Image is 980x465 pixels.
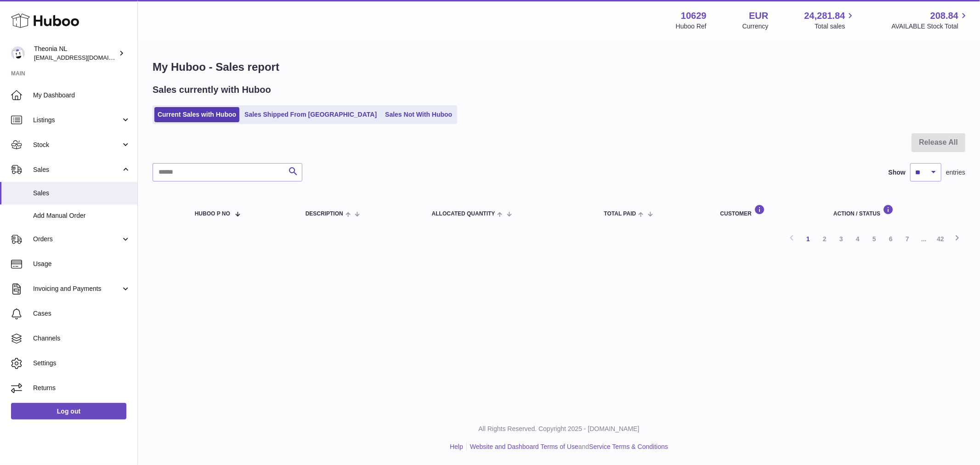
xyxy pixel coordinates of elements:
div: Currency [742,22,769,31]
p: All Rights Reserved. Copyright 2025 - [DOMAIN_NAME] [145,425,973,433]
span: Sales [33,189,130,198]
span: Total sales [815,22,855,31]
a: 4 [850,231,866,247]
span: AVAILABLE Stock Total [891,22,969,31]
a: 2 [816,231,833,247]
span: 208.84 [930,10,958,22]
a: 208.84 AVAILABLE Stock Total [891,10,969,31]
a: Sales Shipped From [GEOGRAPHIC_DATA] [241,107,380,122]
span: entries [946,168,965,177]
h2: Sales currently with Huboo [153,84,271,96]
div: Action / Status [833,204,956,217]
span: ... [916,231,932,247]
span: Description [306,211,343,217]
a: Sales Not With Huboo [382,107,455,122]
span: Channels [33,334,130,343]
span: Sales [33,165,121,174]
span: Settings [33,359,130,368]
a: Log out [11,403,126,420]
strong: 10629 [681,10,707,22]
label: Show [889,168,906,177]
span: My Dashboard [33,91,130,100]
span: Invoicing and Payments [33,284,121,293]
span: Returns [33,384,130,392]
span: 24,281.84 [804,10,845,22]
a: 6 [883,231,899,247]
span: ALLOCATED Quantity [432,211,495,217]
span: Usage [33,260,130,268]
span: Stock [33,141,121,149]
div: Customer [720,204,815,217]
a: Help [450,443,463,450]
div: Theonia NL [34,45,117,62]
span: Cases [33,309,130,318]
strong: EUR [749,10,768,22]
a: Website and Dashboard Terms of Use [470,443,578,450]
a: 1 [800,231,816,247]
span: Orders [33,235,121,244]
span: [EMAIL_ADDRESS][DOMAIN_NAME] [34,54,135,61]
a: 7 [899,231,916,247]
a: Service Terms & Conditions [589,443,668,450]
a: 24,281.84 Total sales [804,10,855,31]
h1: My Huboo - Sales report [153,60,965,74]
div: Huboo Ref [676,22,707,31]
a: 3 [833,231,850,247]
a: Current Sales with Huboo [154,107,239,122]
span: Huboo P no [195,211,230,217]
img: info@wholesomegoods.eu [11,46,25,60]
span: Total paid [604,211,636,217]
span: Listings [33,116,121,125]
li: and [467,442,668,451]
a: 5 [866,231,883,247]
a: 42 [932,231,949,247]
span: Add Manual Order [33,211,130,220]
